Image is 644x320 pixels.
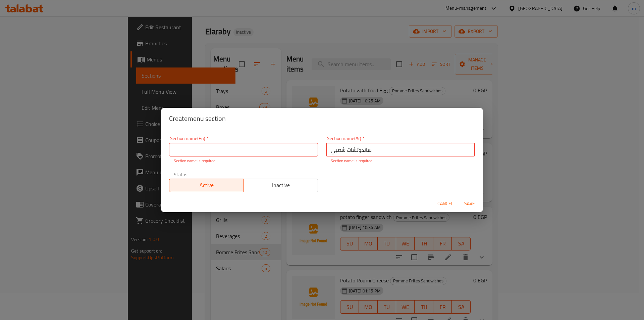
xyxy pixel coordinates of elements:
[172,180,241,190] span: Active
[169,179,244,192] button: Active
[331,158,470,164] p: Section name is required
[326,143,475,156] input: Please enter section name(ar)
[435,197,456,210] button: Cancel
[462,199,478,208] span: Save
[459,197,480,210] button: Save
[244,179,318,192] button: Inactive
[247,180,316,190] span: Inactive
[169,143,318,156] input: Please enter section name(en)
[174,158,313,164] p: Section name is required
[169,113,475,124] h2: Create menu section
[437,199,453,208] span: Cancel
